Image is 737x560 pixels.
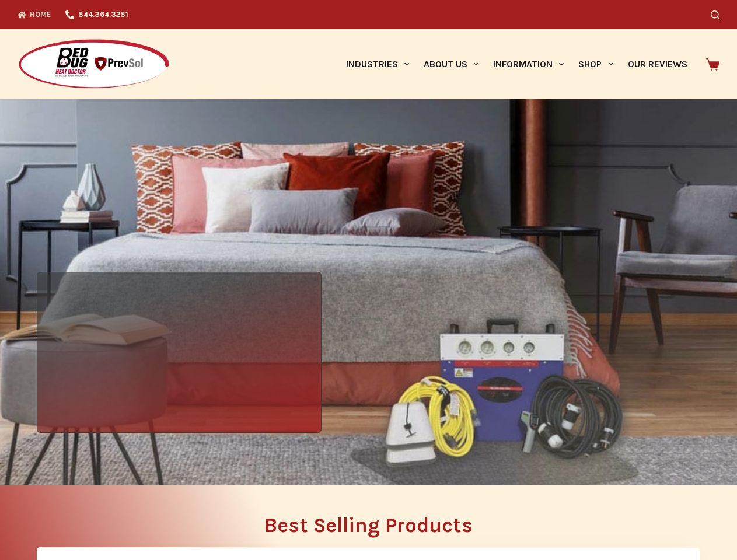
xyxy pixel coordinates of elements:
[486,29,571,99] a: Information
[338,29,694,99] nav: Primary
[338,29,416,99] a: Industries
[416,29,485,99] a: About Us
[620,29,694,99] a: Our Reviews
[571,29,620,99] a: Shop
[18,38,170,90] img: Prevsol/Bed Bug Heat Doctor
[711,10,719,19] button: Search
[37,515,700,535] h2: Best Selling Products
